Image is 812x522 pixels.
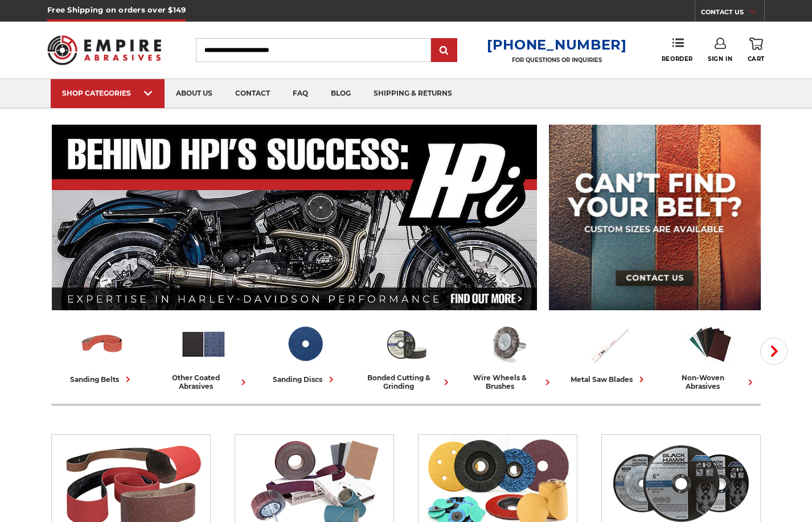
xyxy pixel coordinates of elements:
img: Bonded Cutting & Grinding [383,320,430,368]
button: Next [760,338,788,365]
input: Submit [433,39,456,62]
img: Metal Saw Blades [585,320,633,368]
img: Non-woven Abrasives [687,320,734,368]
a: CONTACT US [701,6,764,22]
a: [PHONE_NUMBER] [487,36,627,53]
div: non-woven abrasives [664,373,756,391]
span: Reorder [662,55,693,63]
a: Cart [748,38,765,63]
a: shipping & returns [362,79,464,108]
a: other coated abrasives [157,320,249,391]
div: sanding belts [70,373,134,385]
div: wire wheels & brushes [461,373,553,391]
div: other coated abrasives [157,373,249,391]
a: sanding belts [56,320,148,385]
span: Cart [748,55,765,63]
a: wire wheels & brushes [461,320,553,391]
a: Reorder [662,38,693,62]
img: Wire Wheels & Brushes [484,320,531,368]
div: sanding discs [273,373,337,385]
div: SHOP CATEGORIES [62,89,153,97]
a: bonded cutting & grinding [360,320,452,391]
div: metal saw blades [571,373,647,385]
a: contact [224,79,281,108]
a: about us [165,79,224,108]
p: FOR QUESTIONS OR INQUIRIES [487,56,627,64]
img: promo banner for custom belts. [549,125,761,310]
a: sanding discs [259,320,351,385]
img: Sanding Discs [281,320,329,368]
a: metal saw blades [563,320,655,385]
img: Other Coated Abrasives [180,320,227,368]
a: faq [281,79,319,108]
img: Sanding Belts [79,320,126,368]
div: bonded cutting & grinding [360,373,452,391]
img: Empire Abrasives [47,28,161,72]
a: non-woven abrasives [664,320,756,391]
img: Banner for an interview featuring Horsepower Inc who makes Harley performance upgrades featured o... [52,125,538,310]
span: Sign In [708,55,732,63]
a: blog [319,79,362,108]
